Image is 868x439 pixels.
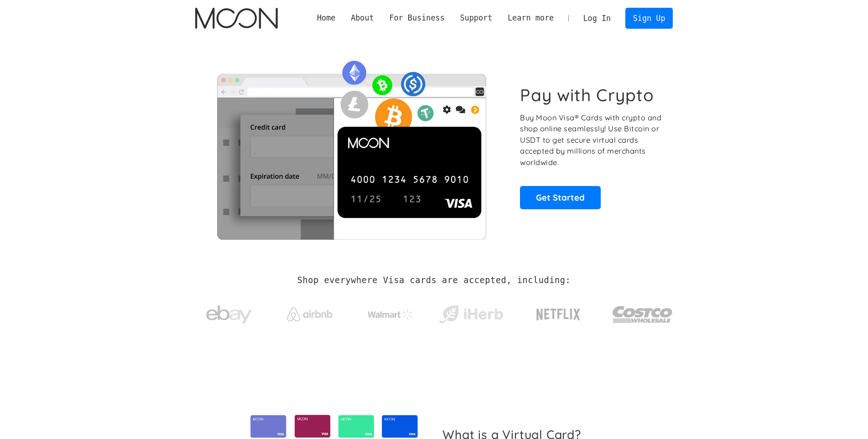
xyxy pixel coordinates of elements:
[437,303,505,326] img: iHerb
[382,12,452,24] div: For Business
[343,12,381,24] div: About
[500,12,561,24] div: Learn more
[195,54,508,239] img: Moon Cards let you spend your crypto anywhere Visa is accepted.
[389,12,444,24] div: For Business
[508,12,554,24] div: Learn more
[195,291,263,334] a: ebay
[576,8,619,28] a: Log In
[206,300,252,329] img: ebay
[452,12,500,24] div: Support
[520,186,601,209] a: Get Started
[520,85,654,105] h1: Pay with Crypto
[309,12,343,24] a: Home
[356,300,424,325] a: Walmart
[460,12,492,24] div: Support
[625,8,673,28] a: Sign Up
[520,112,663,168] p: Buy Moon Visa® Cards with crypto and shop online seamlessly! Use Bitcoin or USDT to get secure vi...
[368,309,413,320] img: Walmart
[535,303,581,326] img: Netflix
[297,275,571,285] h2: Shop everywhere Visa cards are accepted, including:
[612,297,673,331] img: Costco
[195,8,278,29] img: Moon Logo
[351,12,374,24] div: About
[195,8,278,29] a: home
[437,294,505,331] a: iHerb
[275,298,343,326] a: Airbnb
[287,307,333,321] img: Airbnb
[518,294,599,331] a: Netflix
[612,288,673,336] a: Costco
